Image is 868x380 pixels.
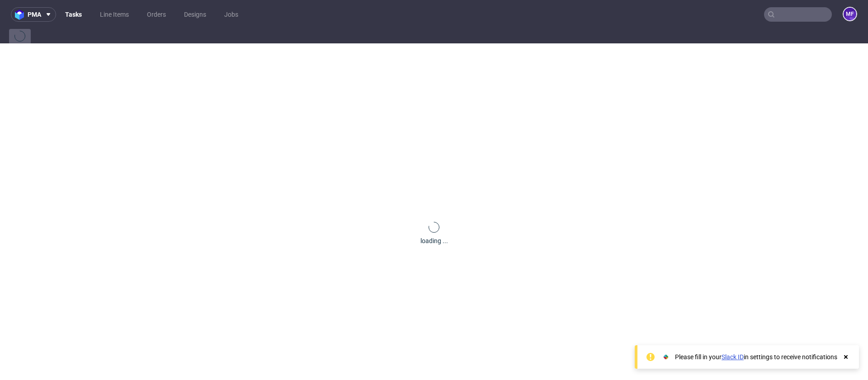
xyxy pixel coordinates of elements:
[60,7,87,22] a: Tasks
[179,7,212,22] a: Designs
[420,236,448,245] div: loading ...
[142,7,171,22] a: Orders
[722,353,744,361] a: Slack ID
[94,7,134,22] a: Line Items
[661,352,670,361] img: Slack
[675,352,837,361] div: Please fill in your in settings to receive notifications
[28,11,41,18] span: pma
[15,9,28,20] img: logo
[219,7,244,22] a: Jobs
[844,8,856,20] figcaption: MF
[11,7,56,22] button: pma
